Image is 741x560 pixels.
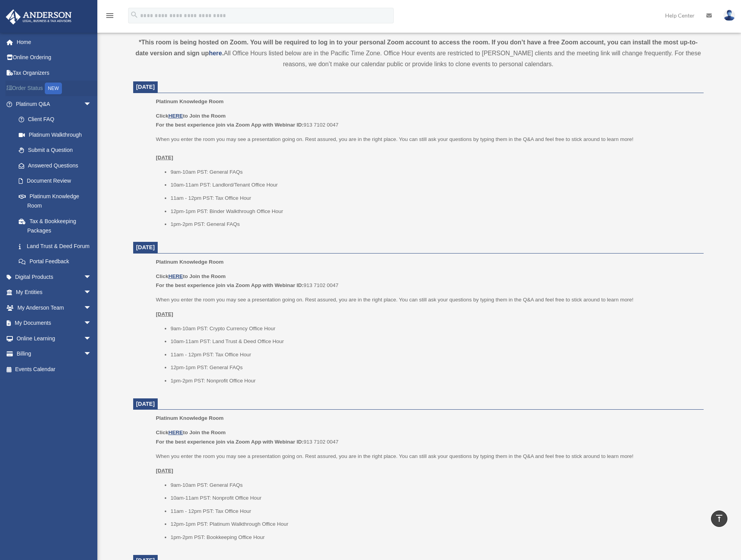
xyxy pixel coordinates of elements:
[171,507,698,516] li: 11am - 12pm PST: Tax Office Hour
[5,96,103,112] a: Platinum Q&Aarrow_drop_down
[11,238,103,254] a: Land Trust & Deed Forum
[171,363,698,372] li: 12pm-1pm PST: General FAQs
[11,127,103,143] a: Platinum Walkthrough
[222,50,224,56] strong: .
[11,213,103,238] a: Tax & Bookkeeping Packages
[715,514,724,523] i: vertical_align_top
[84,315,99,331] span: arrow_drop_down
[105,14,114,20] a: menu
[5,285,103,300] a: My Entitiesarrow_drop_down
[171,533,698,542] li: 1pm-2pm PST: Bookkeeping Office Hour
[5,346,103,362] a: Billingarrow_drop_down
[84,96,99,112] span: arrow_drop_down
[5,361,103,377] a: Events Calendar
[171,207,698,216] li: 12pm-1pm PST: Binder Walkthrough Office Hour
[156,439,303,445] b: For the best experience join via Zoom App with Webinar ID:
[5,81,103,97] a: Order StatusNEW
[171,220,698,229] li: 1pm-2pm PST: General FAQs
[5,300,103,315] a: My Anderson Teamarrow_drop_down
[723,10,735,21] img: User Pic
[136,39,698,56] strong: *This room is being hosted on Zoom. You will be required to log in to your personal Zoom account ...
[156,135,698,162] p: When you enter the room you may see a presentation going on. Rest assured, you are in the right p...
[84,300,99,316] span: arrow_drop_down
[156,430,225,435] b: Click to Join the Room
[156,273,225,279] b: Click to Join the Room
[84,346,99,362] span: arrow_drop_down
[136,401,155,407] span: [DATE]
[105,11,114,20] i: menu
[156,282,303,288] b: For the best experience join via Zoom App with Webinar ID:
[11,112,103,127] a: Client FAQ
[171,167,698,177] li: 9am-10am PST: General FAQs
[171,350,698,359] li: 11am - 12pm PST: Tax Office Hour
[171,493,698,503] li: 10am-11am PST: Nonprofit Office Hour
[156,99,224,104] span: Platinum Knowledge Room
[136,84,155,90] span: [DATE]
[11,188,99,213] a: Platinum Knowledge Room
[156,452,698,461] p: When you enter the room you may see a presentation going on. Rest assured, you are in the right p...
[156,155,173,160] u: [DATE]
[171,376,698,386] li: 1pm-2pm PST: Nonprofit Office Hour
[156,468,173,474] u: [DATE]
[171,519,698,529] li: 12pm-1pm PST: Platinum Walkthrough Office Hour
[171,481,698,490] li: 9am-10am PST: General FAQs
[84,285,99,301] span: arrow_drop_down
[209,50,222,56] a: here
[11,173,103,189] a: Document Review
[156,272,698,290] p: 913 7102 0047
[84,269,99,285] span: arrow_drop_down
[156,311,173,317] u: [DATE]
[5,34,103,50] a: Home
[130,11,139,19] i: search
[4,9,74,25] img: Anderson Advisors Platinum Portal
[171,180,698,190] li: 10am-11am PST: Landlord/Tenant Office Hour
[156,113,225,119] b: Click to Join the Room
[5,331,103,346] a: Online Learningarrow_drop_down
[171,324,698,333] li: 9am-10am PST: Crypto Currency Office Hour
[156,259,224,265] span: Platinum Knowledge Room
[133,37,704,70] div: All Office Hours listed below are in the Pacific Time Zone. Office Hour events are restricted to ...
[168,273,183,279] a: HERE
[171,337,698,346] li: 10am-11am PST: Land Trust & Deed Office Hour
[45,83,62,94] div: NEW
[5,315,103,331] a: My Documentsarrow_drop_down
[11,254,103,269] a: Portal Feedback
[156,415,224,421] span: Platinum Knowledge Room
[156,295,698,305] p: When you enter the room you may see a presentation going on. Rest assured, you are in the right p...
[168,113,183,119] a: HERE
[5,269,103,285] a: Digital Productsarrow_drop_down
[5,50,103,65] a: Online Ordering
[11,158,103,173] a: Answered Questions
[5,65,103,81] a: Tax Organizers
[156,122,303,128] b: For the best experience join via Zoom App with Webinar ID:
[171,194,698,203] li: 11am - 12pm PST: Tax Office Hour
[156,428,698,446] p: 913 7102 0047
[11,143,103,158] a: Submit a Question
[168,430,183,435] a: HERE
[156,111,698,130] p: 913 7102 0047
[136,244,155,250] span: [DATE]
[711,511,727,527] a: vertical_align_top
[84,331,99,347] span: arrow_drop_down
